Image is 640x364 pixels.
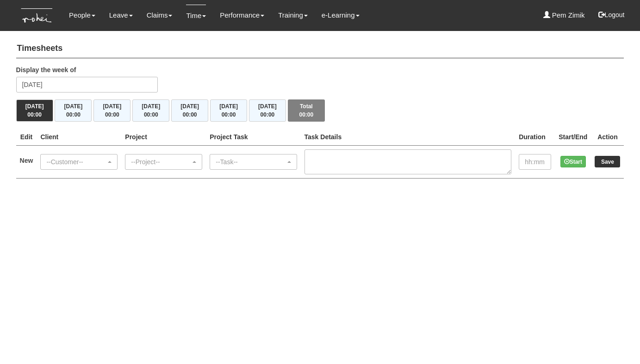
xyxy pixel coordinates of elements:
[16,65,76,74] label: Display the week of
[515,129,555,146] th: Duration
[121,129,206,146] th: Project
[299,111,313,118] span: 00:00
[278,5,308,26] a: Training
[55,99,92,122] button: [DATE]00:00
[16,129,37,146] th: Edit
[222,111,236,118] span: 00:00
[27,111,42,118] span: 00:00
[144,111,158,118] span: 00:00
[519,154,551,170] input: hh:mm
[592,4,631,26] button: Logout
[216,157,285,167] div: --Task--
[249,99,286,122] button: [DATE]00:00
[220,5,264,26] a: Performance
[560,156,586,167] button: Start
[206,129,300,146] th: Project Task
[16,39,624,58] h4: Timesheets
[109,5,133,26] a: Leave
[125,154,202,170] button: --Project--
[210,99,247,122] button: [DATE]00:00
[105,111,119,118] span: 00:00
[183,111,197,118] span: 00:00
[261,111,275,118] span: 00:00
[555,129,591,146] th: Start/End
[595,156,620,167] input: Save
[543,5,585,26] a: Pem Zimik
[20,156,33,165] label: New
[301,129,516,146] th: Task Details
[186,5,206,26] a: Time
[69,5,95,26] a: People
[93,99,130,122] button: [DATE]00:00
[46,157,106,167] div: --Customer--
[132,99,169,122] button: [DATE]00:00
[147,5,173,26] a: Claims
[16,99,53,122] button: [DATE]00:00
[322,5,360,26] a: e-Learning
[591,129,624,146] th: Action
[210,154,297,170] button: --Task--
[131,157,191,167] div: --Project--
[288,99,325,122] button: Total00:00
[37,129,121,146] th: Client
[66,111,81,118] span: 00:00
[16,99,624,122] div: Timesheet Week Summary
[40,154,118,170] button: --Customer--
[171,99,208,122] button: [DATE]00:00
